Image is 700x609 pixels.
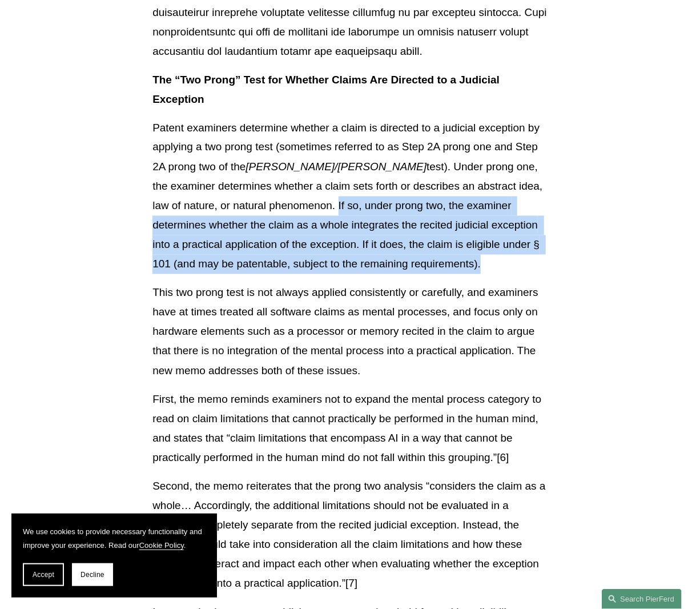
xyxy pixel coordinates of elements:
[81,571,104,579] span: Decline
[23,563,64,586] button: Accept
[139,541,184,550] a: Cookie Policy
[23,525,206,552] p: We use cookies to provide necessary functionality and improve your experience. Read our .
[33,571,54,579] span: Accept
[246,161,427,173] em: [PERSON_NAME]/[PERSON_NAME]
[72,563,113,586] button: Decline
[152,390,547,468] p: First, the memo reminds examiners not to expand the mental process category to read on claim limi...
[152,118,547,274] p: Patent examiners determine whether a claim is directed to a judicial exception by applying a two ...
[152,74,502,105] strong: The “Two Prong” Test for Whether Claims Are Directed to a Judicial Exception
[152,283,547,380] p: This two prong test is not always applied consistently or carefully, and examiners have at times ...
[11,514,217,598] section: Cookie banner
[602,589,682,609] a: Search this site
[152,477,547,594] p: Second, the memo reiterates that the prong two analysis “considers the claim as a whole… Accordin...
